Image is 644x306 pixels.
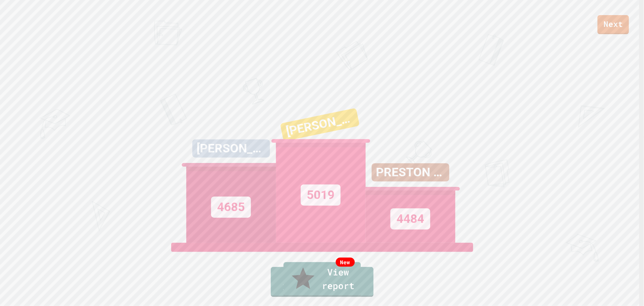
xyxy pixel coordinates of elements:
div: 4685 [211,197,251,218]
a: Next [598,15,629,34]
div: 4484 [390,208,430,229]
div: [PERSON_NAME] [192,139,270,158]
div: PRESTON 41 [372,163,449,181]
div: 5019 [301,184,341,206]
div: New [336,258,355,267]
div: [PERSON_NAME] [280,108,360,142]
a: View report [284,262,361,297]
